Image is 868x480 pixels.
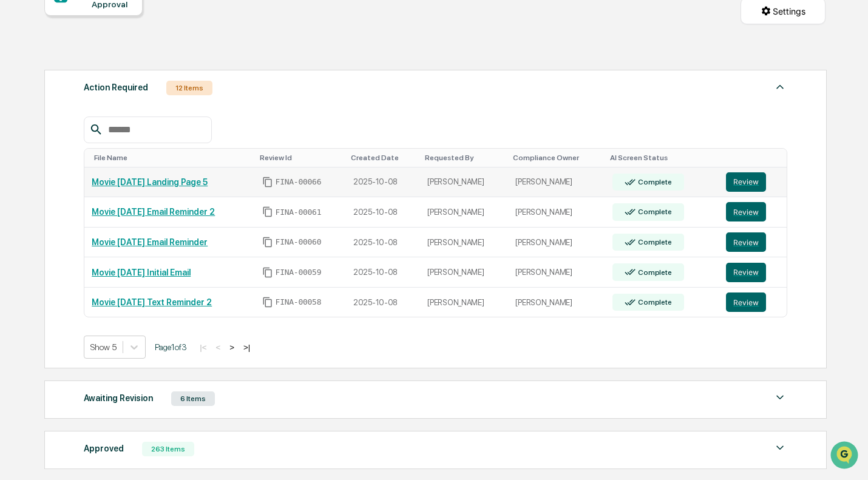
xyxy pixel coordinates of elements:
[636,238,671,246] div: Complete
[420,167,508,198] td: [PERSON_NAME]
[92,207,215,217] a: Movie [DATE] Email Reminder 2
[276,268,322,277] span: FINA-00059
[508,167,605,198] td: [PERSON_NAME]
[420,197,508,228] td: [PERSON_NAME]
[7,171,81,193] a: 🔎Data Lookup
[84,79,148,95] div: Action Required
[171,391,215,406] div: 6 Items
[121,206,147,215] span: Pylon
[226,342,238,353] button: >
[508,228,605,258] td: [PERSON_NAME]
[155,342,187,352] span: Page 1 of 3
[276,208,322,217] span: FINA-00061
[425,154,503,162] div: Toggle SortBy
[726,292,779,312] a: Review
[276,237,322,247] span: FINA-00060
[726,172,779,192] a: Review
[94,154,249,162] div: Toggle SortBy
[86,205,147,215] a: Powered byPylon
[166,81,212,95] div: 12 Items
[276,177,322,187] span: FINA-00066
[346,228,420,258] td: 2025-10-08
[726,232,779,252] a: Review
[92,268,191,277] a: Movie [DATE] Initial Email
[726,202,766,221] button: Review
[773,441,787,455] img: caret
[24,153,78,165] span: Preclearance
[262,297,273,308] span: Copy Id
[351,154,415,162] div: Toggle SortBy
[508,197,605,228] td: [PERSON_NAME]
[726,292,766,312] button: Review
[636,298,671,306] div: Complete
[24,176,76,188] span: Data Lookup
[773,79,787,94] img: caret
[88,154,98,164] div: 🗄️
[420,288,508,317] td: [PERSON_NAME]
[420,257,508,288] td: [PERSON_NAME]
[41,105,154,115] div: We're available if you need us!
[726,172,766,192] button: Review
[100,153,151,165] span: Attestations
[262,206,273,217] span: Copy Id
[829,440,862,473] iframe: Open customer support
[206,96,221,111] button: Start new chat
[12,154,22,164] div: 🖐️
[726,263,766,282] button: Review
[636,178,671,186] div: Complete
[84,441,124,456] div: Approved
[41,93,199,105] div: Start new chat
[346,197,420,228] td: 2025-10-08
[508,257,605,288] td: [PERSON_NAME]
[728,154,781,162] div: Toggle SortBy
[346,288,420,317] td: 2025-10-08
[142,442,194,456] div: 263 Items
[262,177,273,188] span: Copy Id
[84,390,153,406] div: Awaiting Revision
[260,154,341,162] div: Toggle SortBy
[610,154,714,162] div: Toggle SortBy
[726,232,766,252] button: Review
[262,237,273,248] span: Copy Id
[212,342,224,353] button: <
[240,342,254,353] button: >|
[276,297,322,307] span: FINA-00058
[7,148,83,170] a: 🖐️Preclearance
[636,208,671,216] div: Complete
[726,202,779,221] a: Review
[636,268,671,277] div: Complete
[92,237,208,247] a: Movie [DATE] Email Reminder
[262,267,273,278] span: Copy Id
[196,342,210,353] button: |<
[508,288,605,317] td: [PERSON_NAME]
[92,297,212,307] a: Movie [DATE] Text Reminder 2
[513,154,600,162] div: Toggle SortBy
[726,263,779,282] a: Review
[12,93,34,115] img: 1746055101610-c473b297-6a78-478c-a979-82029cc54cd1
[346,257,420,288] td: 2025-10-08
[12,177,22,187] div: 🔎
[420,228,508,258] td: [PERSON_NAME]
[83,148,155,170] a: 🗄️Attestations
[12,25,221,45] p: How can we help?
[346,167,420,198] td: 2025-10-08
[773,390,787,405] img: caret
[92,177,208,187] a: Movie [DATE] Landing Page 5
